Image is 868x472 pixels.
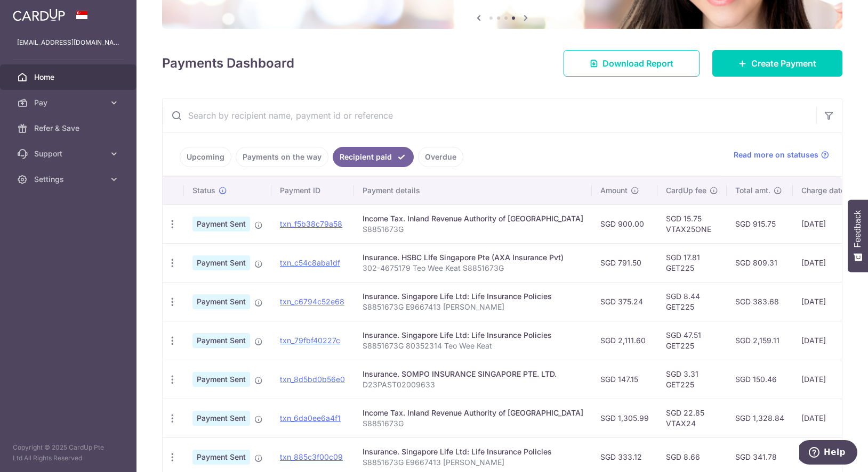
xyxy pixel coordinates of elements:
a: txn_c54c8aba1df [280,258,340,267]
td: SGD 2,159.11 [727,321,793,360]
td: [DATE] [793,243,865,282]
span: Payment Sent [192,411,250,426]
td: SGD 375.24 [592,282,657,321]
span: Payment Sent [192,372,250,387]
p: S8851673G E9667413 [PERSON_NAME] [363,302,583,312]
td: SGD 147.15 [592,360,657,399]
p: S8851673G 80352314 Teo Wee Keat [363,341,583,351]
div: Income Tax. Inland Revenue Authority of [GEOGRAPHIC_DATA] [363,408,583,418]
span: Payment Sent [192,333,250,348]
iframe: Opens a widget where you can find more information [799,440,857,467]
td: SGD 15.75 VTAX25ONE [657,204,727,243]
a: Recipient paid [333,147,414,167]
a: Read more on statuses [734,150,829,160]
a: txn_c6794c52e68 [280,297,344,306]
td: SGD 22.85 VTAX24 [657,399,727,437]
span: Download Report [602,57,673,70]
span: Payment Sent [192,255,250,270]
td: SGD 1,328.84 [727,399,793,437]
a: txn_6da0ee6a4f1 [280,413,341,423]
td: [DATE] [793,360,865,399]
span: Pay [34,97,105,108]
p: 302-4675179 Teo Wee Keat S8851673G [363,263,583,274]
span: CardUp fee [666,185,706,196]
p: S8851673G E9667413 [PERSON_NAME] [363,457,583,468]
img: CardUp [13,9,65,21]
span: Charge date [801,185,845,196]
span: Home [34,72,105,82]
th: Payment ID [271,177,354,204]
p: S8851673G [363,224,583,235]
span: Payment Sent [192,294,250,309]
span: Create Payment [751,57,816,70]
td: SGD 900.00 [592,204,657,243]
td: SGD 383.68 [727,282,793,321]
span: Support [34,148,105,159]
div: Insurance. Singapore Life Ltd: Life Insurance Policies [363,291,583,302]
span: Feedback [853,210,863,247]
td: SGD 47.51 GET225 [657,321,727,360]
input: Search by recipient name, payment id or reference [163,98,816,133]
a: Payments on the way [236,147,328,167]
td: SGD 3.31 GET225 [657,360,727,399]
span: Amount [600,185,628,196]
div: Income Tax. Inland Revenue Authority of [GEOGRAPHIC_DATA] [363,213,583,224]
span: Total amt. [735,185,770,196]
a: Download Report [564,50,700,77]
td: SGD 17.81 GET225 [657,243,727,282]
td: [DATE] [793,282,865,321]
td: [DATE] [793,321,865,360]
span: Settings [34,174,105,185]
a: Upcoming [180,147,231,167]
td: [DATE] [793,399,865,437]
span: Status [192,185,215,196]
p: D23PAST02009633 [363,379,583,390]
div: Insurance. Singapore Life Ltd: Life Insurance Policies [363,446,583,457]
td: SGD 791.50 [592,243,657,282]
a: txn_8d5bd0b56e0 [280,375,345,384]
td: SGD 915.75 [727,204,793,243]
td: SGD 8.44 GET225 [657,282,727,321]
div: Insurance. HSBC LIfe Singapore Pte (AXA Insurance Pvt) [363,252,583,263]
div: Insurance. Singapore Life Ltd: Life Insurance Policies [363,330,583,341]
div: Insurance. SOMPO INSURANCE SINGAPORE PTE. LTD. [363,369,583,379]
a: Overdue [418,147,463,167]
td: [DATE] [793,204,865,243]
td: SGD 809.31 [727,243,793,282]
a: Create Payment [712,50,842,77]
span: Read more on statuses [734,150,818,160]
a: txn_885c3f00c09 [280,452,343,461]
a: txn_79fbf40227c [280,336,340,345]
td: SGD 150.46 [727,360,793,399]
button: Feedback - Show survey [848,200,868,272]
td: SGD 1,305.99 [592,399,657,437]
span: Refer & Save [34,123,105,134]
span: Payment Sent [192,217,250,231]
p: S8851673G [363,418,583,429]
p: [EMAIL_ADDRESS][DOMAIN_NAME] [17,37,119,48]
span: Payment Sent [192,450,250,465]
td: SGD 2,111.60 [592,321,657,360]
a: txn_f5b38c79a58 [280,219,342,228]
h4: Payments Dashboard [162,54,294,73]
th: Payment details [354,177,592,204]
